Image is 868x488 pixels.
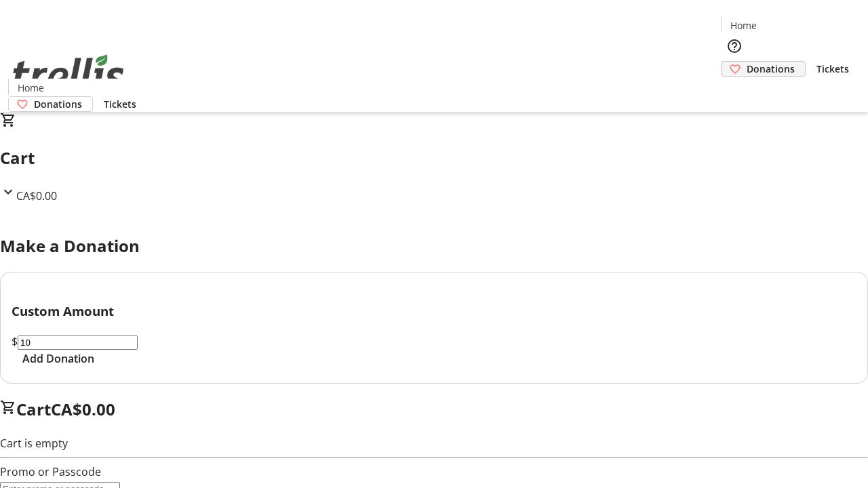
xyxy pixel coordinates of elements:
[22,350,94,367] span: Add Donation
[16,188,57,203] span: CA$0.00
[806,62,860,76] a: Tickets
[51,398,115,420] span: CA$0.00
[8,96,93,112] a: Donations
[722,18,765,33] a: Home
[18,335,138,350] input: Donation Amount
[9,81,52,95] a: Home
[721,77,748,104] button: Cart
[12,302,856,321] h3: Custom Amount
[721,33,748,60] button: Help
[721,61,806,77] a: Donations
[747,62,795,76] span: Donations
[816,62,849,76] span: Tickets
[93,97,147,111] a: Tickets
[8,39,129,107] img: Orient E2E Organization EVafVybPio's Logo
[12,334,18,349] span: $
[730,18,757,33] span: Home
[34,97,82,111] span: Donations
[104,97,136,111] span: Tickets
[18,81,44,95] span: Home
[12,350,105,367] button: Add Donation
